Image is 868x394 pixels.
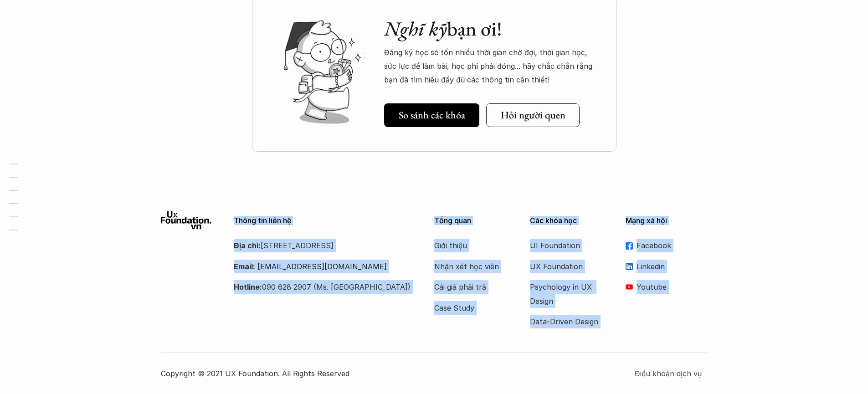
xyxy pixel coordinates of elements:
a: Điều khoản dịch vụ [635,367,708,380]
p: Các khóa học [530,216,612,225]
a: Linkedin [626,260,708,273]
strong: Hotline: [234,282,262,292]
strong: Địa chỉ: [234,241,261,250]
p: [STREET_ADDRESS] [234,239,411,252]
a: UX Foundation [530,260,603,273]
a: Hỏi người quen [486,103,580,127]
p: Tổng quan [434,216,516,225]
h5: Hỏi người quen [501,109,565,121]
a: Youtube [626,280,708,294]
p: Youtube [637,280,708,294]
p: Đăng ký học sẽ tốn nhiều thời gian chờ đợi, thời gian học, sức lực để làm bài, học phí phải đóng.... [384,46,598,87]
p: 090 628 2907 (Ms. [GEOGRAPHIC_DATA]) [234,280,411,294]
a: Case Study [434,301,507,315]
a: Data-Driven Design [530,315,603,328]
a: UI Foundation [530,239,603,252]
h5: So sánh các khóa [399,109,465,121]
p: Copyright © 2021 UX Foundation. All Rights Reserved [161,367,635,380]
em: Nghĩ kỹ [384,15,447,41]
a: Cái giá phải trả [434,280,507,294]
h2: bạn ơi! [384,17,598,41]
a: Nhận xét học viên [434,260,507,273]
p: Thông tin liên hệ [234,216,411,225]
a: Giới thiệu [434,239,507,252]
a: So sánh các khóa [384,103,479,127]
p: Linkedin [637,260,708,273]
a: [EMAIL_ADDRESS][DOMAIN_NAME] [257,262,387,271]
a: Psychology in UX Design [530,280,603,308]
strong: Email: [234,262,255,271]
p: Mạng xã hội [626,216,708,225]
a: Facebook [626,239,708,252]
p: Facebook [637,239,708,252]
